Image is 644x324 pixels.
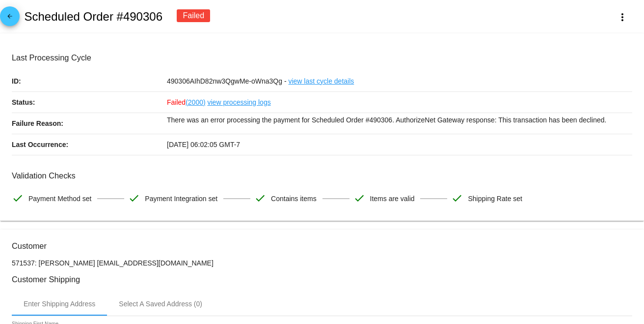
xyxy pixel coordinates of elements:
div: Failed [177,9,210,22]
mat-icon: check [254,192,266,204]
mat-icon: check [12,192,24,204]
p: Failure Reason: [12,113,167,134]
span: [DATE] 06:02:05 GMT-7 [167,141,240,148]
h3: Last Processing Cycle [12,53,632,62]
p: Last Occurrence: [12,134,167,155]
span: Failed [167,98,206,106]
h3: Validation Checks [12,171,632,180]
a: view processing logs [208,92,271,113]
a: (2000) [186,92,205,113]
mat-icon: check [353,192,365,204]
h2: Scheduled Order #490306 [24,10,162,24]
span: 490306AIhD82nw3QgwMe-oWna3Qg - [167,77,287,85]
div: Select A Saved Address (0) [119,300,202,308]
mat-icon: more_vert [617,11,628,23]
span: Payment Integration set [145,188,217,209]
span: Contains items [271,188,317,209]
span: Items are valid [370,188,415,209]
mat-icon: check [451,192,463,204]
a: view last cycle details [288,71,354,91]
mat-icon: check [128,192,140,204]
p: ID: [12,71,167,91]
p: Status: [12,92,167,113]
mat-icon: arrow_back [4,13,16,25]
span: Payment Method set [28,188,91,209]
p: 571537: [PERSON_NAME] [EMAIL_ADDRESS][DOMAIN_NAME] [12,259,632,267]
div: Enter Shipping Address [24,300,95,308]
h3: Customer Shipping [12,275,632,284]
span: Shipping Rate set [468,188,522,209]
h3: Customer [12,241,632,251]
p: There was an error processing the payment for Scheduled Order #490306. AuthorizeNet Gateway respo... [167,113,632,127]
